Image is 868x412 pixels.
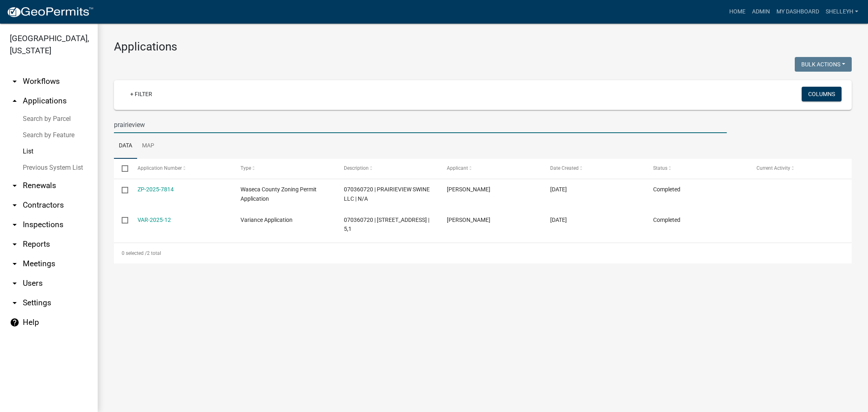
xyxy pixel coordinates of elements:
i: arrow_drop_down [10,220,20,230]
datatable-header-cell: Description [336,159,439,178]
datatable-header-cell: Date Created [542,159,645,178]
i: help [10,318,20,327]
span: Application Number [138,165,182,171]
datatable-header-cell: Applicant [439,159,542,178]
a: shelleyh [822,4,861,20]
i: arrow_drop_down [10,239,20,249]
i: arrow_drop_down [10,259,20,269]
button: Bulk Actions [795,57,852,72]
span: Brian Zabel [447,186,490,193]
span: Date Created [550,165,579,171]
span: 070360720 | PRAIRIEVIEW SWINE LLC | N/A [344,186,430,202]
span: 070360720 | 20800 170TH ST | 5,1 [344,217,429,232]
span: Applicant [447,165,468,171]
span: Current Activity [756,165,790,171]
input: Search for applications [114,116,727,133]
span: Completed [653,217,680,223]
i: arrow_drop_up [10,96,20,106]
datatable-header-cell: Status [645,159,749,178]
span: Completed [653,186,680,193]
datatable-header-cell: Select [114,159,129,178]
a: Map [137,133,159,159]
div: 2 total [114,243,852,263]
span: 04/01/2025 [550,217,567,223]
a: Data [114,133,137,159]
datatable-header-cell: Application Number [129,159,233,178]
span: Description [344,165,369,171]
span: 09/08/2025 [550,186,567,193]
a: ZP-2025-7814 [138,186,174,193]
i: arrow_drop_down [10,298,20,308]
i: arrow_drop_down [10,200,20,210]
h3: Applications [114,40,852,54]
span: Alan Miller [447,217,490,223]
a: + Filter [124,87,159,101]
i: arrow_drop_down [10,278,20,288]
span: Waseca County Zoning Permit Application [241,186,317,202]
datatable-header-cell: Type [233,159,336,178]
a: Home [726,4,749,20]
button: Columns [802,87,842,101]
i: arrow_drop_down [10,181,20,191]
span: Status [653,165,667,171]
span: Type [241,165,251,171]
a: VAR-2025-12 [138,217,171,223]
datatable-header-cell: Current Activity [748,159,852,178]
a: My Dashboard [773,4,822,20]
span: 0 selected / [122,250,147,256]
i: arrow_drop_down [10,77,20,86]
span: Variance Application [241,217,293,223]
a: Admin [749,4,773,20]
